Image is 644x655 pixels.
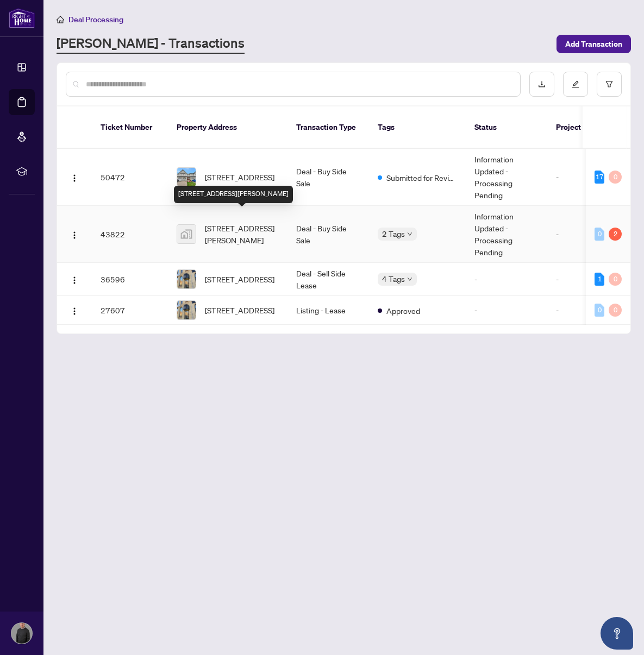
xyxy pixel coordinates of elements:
span: 4 Tags [382,273,405,285]
span: download [538,80,546,88]
th: Tags [369,106,466,149]
div: 0 [609,171,622,184]
td: - [466,263,547,296]
span: home [57,16,64,23]
td: 36596 [92,263,168,296]
td: 27607 [92,296,168,325]
img: Logo [70,231,79,240]
button: Logo [66,225,83,243]
div: 17 [595,171,604,184]
button: edit [563,72,588,97]
span: edit [572,80,579,88]
img: Logo [70,174,79,182]
div: 1 [595,273,604,286]
span: Approved [386,305,420,317]
img: logo [9,8,35,28]
td: 50472 [92,149,168,206]
td: - [547,206,612,263]
td: - [547,149,612,206]
div: 0 [595,304,604,317]
img: Logo [70,307,79,316]
td: Information Updated - Processing Pending [466,206,547,263]
td: - [547,263,612,296]
span: [STREET_ADDRESS] [205,171,274,183]
img: thumbnail-img [177,168,196,186]
th: Transaction Type [287,106,369,149]
td: Deal - Buy Side Sale [287,149,369,206]
th: Ticket Number [92,106,168,149]
img: Profile Icon [11,623,32,644]
td: Deal - Buy Side Sale [287,206,369,263]
th: Project Name [547,106,612,149]
img: thumbnail-img [177,270,196,288]
td: Information Updated - Processing Pending [466,149,547,206]
span: Deal Processing [68,15,123,24]
button: Logo [66,301,83,319]
th: Property Address [168,106,287,149]
div: 0 [609,273,622,286]
div: [STREET_ADDRESS][PERSON_NAME] [174,186,293,203]
button: Add Transaction [557,35,631,53]
div: 2 [609,228,622,241]
span: [STREET_ADDRESS][PERSON_NAME] [205,222,279,246]
td: - [547,296,612,325]
td: Listing - Lease [287,296,369,325]
div: 0 [609,304,622,317]
span: [STREET_ADDRESS] [205,304,274,316]
div: 0 [595,228,604,241]
span: down [407,276,412,282]
img: Logo [70,276,79,285]
button: Open asap [601,617,633,650]
button: Logo [66,270,83,288]
span: 2 Tags [382,228,405,240]
button: filter [597,72,622,97]
img: thumbnail-img [177,301,196,319]
span: [STREET_ADDRESS] [205,273,274,285]
span: down [407,231,412,237]
td: Deal - Sell Side Lease [287,263,369,296]
span: Add Transaction [565,35,622,53]
span: Submitted for Review [386,172,457,184]
td: 43822 [92,206,168,263]
a: [PERSON_NAME] - Transactions [57,34,245,54]
button: download [529,72,554,97]
span: filter [605,80,613,88]
td: - [466,296,547,325]
button: Logo [66,168,83,186]
img: thumbnail-img [177,225,196,243]
th: Status [466,106,547,149]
